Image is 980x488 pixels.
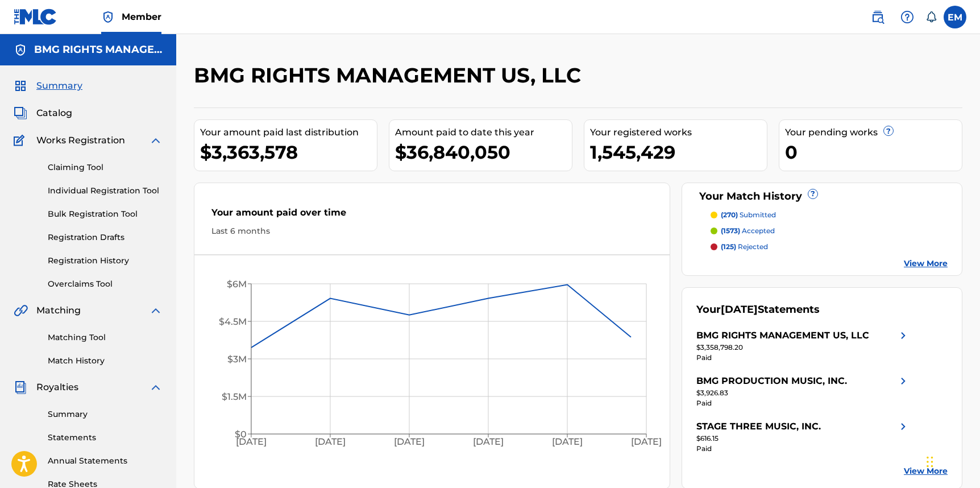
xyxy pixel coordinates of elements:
[696,374,847,388] div: BMG PRODUCTION MUSIC, INC.
[149,134,163,147] img: expand
[721,303,758,316] span: [DATE]
[552,437,583,448] tspan: [DATE]
[696,444,910,454] div: Paid
[696,353,910,363] div: Paid
[211,206,653,225] div: Your amount paid over time
[696,433,910,444] div: $616.15
[696,329,869,342] div: BMG RIGHTS MANAGEMENT US, LLC
[696,388,910,398] div: $3,926.83
[48,208,163,220] a: Bulk Registration Tool
[227,354,247,365] tspan: $3M
[48,255,163,267] a: Registration History
[14,106,27,120] img: Catalog
[200,126,377,139] div: Your amount paid last distribution
[200,139,377,165] div: $3,363,578
[236,437,267,448] tspan: [DATE]
[904,465,948,477] a: View More
[211,225,653,237] div: Last 6 months
[219,316,247,327] tspan: $4.5M
[711,242,948,252] a: (125) rejected
[36,79,82,93] span: Summary
[14,134,28,147] img: Works Registration
[896,329,910,342] img: right chevron icon
[48,332,163,344] a: Matching Tool
[696,189,948,204] div: Your Match History
[235,429,247,440] tspan: $0
[48,185,163,197] a: Individual Registration Tool
[927,445,933,479] div: Drag
[48,432,163,444] a: Statements
[900,10,914,24] img: help
[696,329,910,363] a: BMG RIGHTS MANAGEMENT US, LLCright chevron icon$3,358,798.20Paid
[785,139,962,165] div: 0
[721,210,738,219] span: (270)
[48,278,163,290] a: Overclaims Tool
[721,226,740,235] span: (1573)
[696,302,820,317] div: Your Statements
[36,381,78,394] span: Royalties
[696,374,910,408] a: BMG PRODUCTION MUSIC, INC.right chevron icon$3,926.83Paid
[696,398,910,408] div: Paid
[632,437,662,448] tspan: [DATE]
[14,381,27,394] img: Royalties
[904,258,948,270] a: View More
[896,420,910,433] img: right chevron icon
[101,10,115,24] img: Top Rightsholder
[194,63,587,88] h2: BMG RIGHTS MANAGEMENT US, LLC
[222,391,247,402] tspan: $1.5M
[473,437,504,448] tspan: [DATE]
[884,126,893,135] span: ?
[808,189,817,198] span: ?
[721,210,776,220] p: submitted
[48,408,163,420] a: Summary
[896,374,910,388] img: right chevron icon
[122,10,161,23] span: Member
[394,437,425,448] tspan: [DATE]
[590,126,767,139] div: Your registered works
[14,106,72,120] a: CatalogCatalog
[315,437,346,448] tspan: [DATE]
[696,342,910,353] div: $3,358,798.20
[590,139,767,165] div: 1,545,429
[696,420,821,433] div: STAGE THREE MUSIC, INC.
[36,134,125,147] span: Works Registration
[48,162,163,173] a: Claiming Tool
[944,6,966,28] div: User Menu
[785,126,962,139] div: Your pending works
[923,433,980,488] iframe: Chat Widget
[227,279,247,290] tspan: $6M
[36,304,81,317] span: Matching
[395,126,572,139] div: Amount paid to date this year
[395,139,572,165] div: $36,840,050
[696,420,910,454] a: STAGE THREE MUSIC, INC.right chevron icon$616.15Paid
[14,43,27,57] img: Accounts
[149,381,163,394] img: expand
[721,226,775,236] p: accepted
[48,355,163,367] a: Match History
[925,11,937,23] div: Notifications
[711,226,948,236] a: (1573) accepted
[14,304,28,317] img: Matching
[149,304,163,317] img: expand
[14,9,57,25] img: MLC Logo
[14,79,82,93] a: SummarySummary
[721,242,768,252] p: rejected
[48,231,163,243] a: Registration Drafts
[871,10,885,24] img: search
[896,6,919,28] div: Help
[48,455,163,467] a: Annual Statements
[711,210,948,220] a: (270) submitted
[721,242,736,251] span: (125)
[36,106,72,120] span: Catalog
[34,43,163,56] h5: BMG RIGHTS MANAGEMENT US, LLC
[14,79,27,93] img: Summary
[866,6,889,28] a: Public Search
